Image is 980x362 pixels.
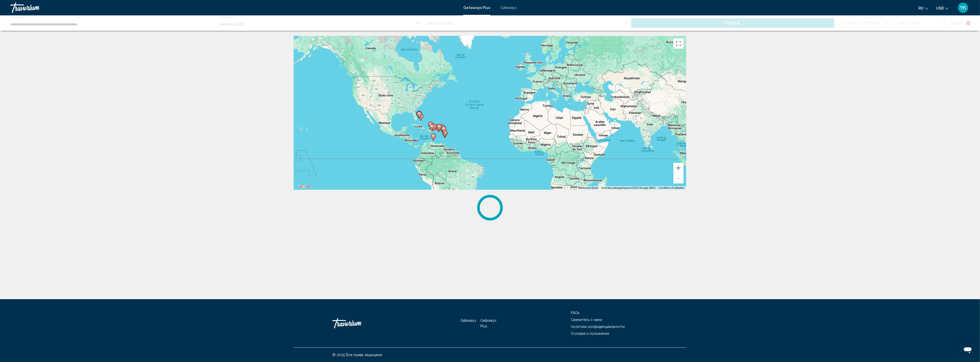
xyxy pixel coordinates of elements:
a: Ouvrir cette zone dans Google Maps (s'ouvre dans une nouvelle fenêtre) [295,183,312,190]
a: Getaways [501,6,517,10]
span: YK [960,5,966,10]
button: Raccourcis-clavier [578,186,598,190]
button: Change language [918,4,928,12]
a: Getaways Plus [463,6,490,10]
a: Условия и положения [571,331,609,336]
a: Getaways Plus [481,318,497,328]
button: Basculer en plein écran [673,38,684,49]
button: Zoom avant [673,163,684,173]
span: © 2025 Все права защищены. [332,353,383,357]
span: ru [918,6,924,10]
a: Travorium [332,316,384,331]
button: Zoom arrière [673,173,684,184]
a: Conditions d'utilisation [659,186,685,189]
a: Travorium [10,3,458,13]
a: FAQs [571,311,579,315]
span: Données cartographiques ©2025 Google, INEGI [601,186,656,189]
button: User Menu [956,2,970,13]
a: политика конфиденциальности [571,325,625,329]
button: Change currency [936,4,949,12]
img: Google [295,183,312,190]
span: USD [936,6,944,10]
a: Getaways [460,318,476,323]
iframe: Bouton de lancement de la fenêtre de messagerie [959,341,976,358]
a: Свяжитесь с нами [571,318,602,322]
